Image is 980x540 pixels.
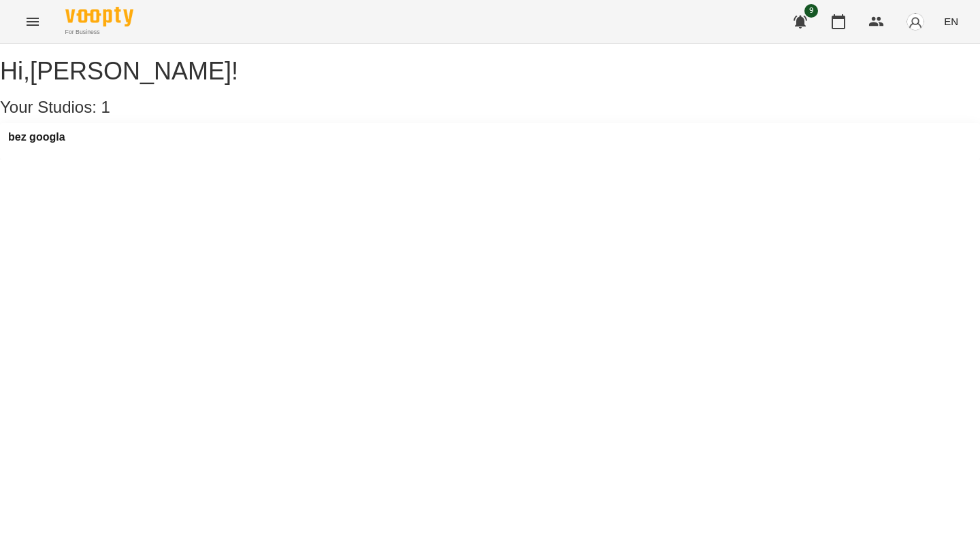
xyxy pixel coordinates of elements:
img: Voopty Logo [65,7,133,26]
a: bez googla [8,131,65,143]
span: For Business [65,28,133,37]
span: EN [944,14,958,29]
span: 9 [804,4,818,18]
button: EN [938,9,964,34]
span: 1 [101,98,110,116]
img: avatar_s.png [906,12,925,31]
button: Menu [16,5,49,38]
